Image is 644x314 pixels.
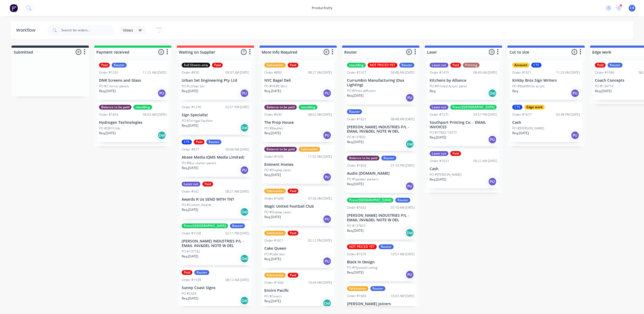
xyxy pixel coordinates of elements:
[182,147,199,152] div: Order #977
[399,63,414,68] div: Router
[345,107,417,151] div: RouterOrder #162108:48 AM [DATE][PERSON_NAME] INDUSTRIES P/L - EMAIL INV&DEL NOTE W DELPO #137850...
[524,105,545,110] div: Edge work
[395,198,410,203] div: Router
[240,166,249,174] div: PU
[264,252,285,257] p: PO #Cake box
[182,155,249,160] p: Absee Media (QMS Media Limited)
[512,131,529,136] p: Req. [DATE]
[347,265,377,270] p: PO #Plywood cutting
[630,6,634,10] span: CR
[264,273,286,278] div: Fabrication
[427,103,499,147] div: Laser cutPress/[GEOGRAPHIC_DATA]Order #157103:57 PM [DATE]Southport Printing Co. - EMAIL INVOICES...
[323,89,331,98] div: PU
[510,61,582,100] div: AccountCTSOrder #167111:29 AM [DATE]Kirkby Bros Sign WritersPO #Red/White acrylicReq.PU
[430,130,457,135] p: PO #77892-19373
[347,294,366,298] div: Order #1669
[556,112,580,117] div: 03:38 PM [DATE]
[595,89,612,94] p: Req. [DATE]
[133,105,152,110] div: moulding
[430,63,448,68] div: Laser cut
[264,120,332,125] p: The Prop House
[512,112,532,117] div: Order #1677
[264,63,286,68] div: Fabrication
[182,161,216,166] p: PO #Bus shelter panels
[194,270,209,275] div: Router
[97,103,169,142] div: Balance to be paidmouldingOrder #165409:03 AM [DATE]Hydrogen TechnologiesPO #QB10 lidsReq.[DATE]Del
[262,229,334,268] div: FabricationPaidOrder #161102:12 PM [DATE]Cake QueenPO #Cake boxReq.[DATE]PU
[391,117,415,122] div: 08:48 AM [DATE]
[182,118,213,123] p: PO #Terrigal Pavillion
[288,189,298,193] div: Paid
[264,162,332,167] p: Eminent Homes
[264,294,282,299] p: PO #Covers
[347,70,366,75] div: Order #1557
[97,61,169,100] div: PaidRouterOrder #129511:25 AM [DATE]DNR Screens and GlassPO #2 mirror panelsReq.[DATE]PU
[264,215,281,219] p: Req. [DATE]
[391,163,415,168] div: 01:33 PM [DATE]
[370,286,385,291] div: Router
[264,84,287,89] p: PO #HDPE Bins
[264,210,291,215] p: PO #Display cases
[512,84,545,89] p: PO #Red/White acrylic
[212,63,223,68] div: Paid
[264,257,281,261] p: Req. [DATE]
[347,228,364,233] p: Req. [DATE]
[262,145,334,184] div: Balance to be paidFabricationOrder #150511:55 AM [DATE]Eminent HomesPO #Display casesReq.[DATE]PU
[347,135,365,140] p: PO #137850
[450,63,461,68] div: Paid
[571,131,579,140] div: PU
[180,268,251,307] div: PaidRouterOrder #159908:12 AM [DATE]Sunny Coast SignsPO #CAZAReq.[DATE]Del
[180,103,251,135] div: Order #127602:51 PM [DATE]Sign SpecialistPO #Terrigal PavillionReq.[DATE]Del
[264,246,332,251] p: Cake Queen
[347,171,415,176] p: Audio [DOMAIN_NAME]
[430,135,446,140] p: Req. [DATE]
[288,231,298,235] div: Paid
[430,112,449,117] div: Order #1571
[345,61,417,104] div: mouldingNOT PRICED YETRouterOrder #155709:48 AM [DATE]Currumbin Manufacturing (Dux Lighting)PO #P...
[308,154,332,159] div: 11:55 AM [DATE]
[180,221,251,265] div: Press/[GEOGRAPHIC_DATA]RouterOrder #155802:11 PM [DATE][PERSON_NAME] INDUSTRIES P/L - EMAIL INV&D...
[182,270,192,275] div: Paid
[391,70,415,75] div: 09:48 AM [DATE]
[430,89,436,94] p: Req.
[309,4,335,12] div: productivity
[262,61,334,100] div: FabricationPaidOrder #80008:27 AM [DATE]NYC Bagel DeliPO #HDPE BinsReq.[DATE]PU
[264,196,284,201] div: Order #1609
[512,78,580,83] p: Kirkby Bros Sign Writers
[99,70,118,75] div: Order #1295
[347,156,379,160] div: Balance to be paid
[264,280,284,285] div: Order #1444
[225,147,249,152] div: 09:46 AM [DATE]
[308,70,332,75] div: 08:27 AM [DATE]
[347,223,365,228] p: PO #137853
[182,286,249,290] p: Sunny Coast Signs
[180,180,251,219] div: Laser cutPaidOrder #59208:21 AM [DATE]Awards R Us SEND WITH TNTPO #Custom AwardsReq.[DATE]Del
[99,89,116,94] p: Req. [DATE]
[182,113,249,117] p: Sign Specialist
[16,27,38,33] div: Workflow
[512,63,529,68] div: Account
[347,252,366,257] div: Order #1670
[323,299,331,308] div: Del
[347,177,379,182] p: PO #Speaker packers
[381,156,396,160] div: Router
[427,149,499,188] div: Laser cutPaidOrder #162309:22 AM [DATE]CashPO #[PERSON_NAME]Req.[DATE]PU
[264,70,282,75] div: Order #800
[225,105,249,110] div: 02:51 PM [DATE]
[379,244,394,249] div: Router
[182,231,201,236] div: Order #1558
[347,205,366,210] div: Order #1632
[99,131,116,136] p: Req. [DATE]
[182,78,249,83] p: Urban Set Engineering Pty Ltd
[99,126,120,131] p: PO #QB10 lids
[430,84,467,89] p: PO #Printed Acrylic panel
[430,167,497,171] p: Cash
[347,260,415,264] p: Black In Design
[512,105,522,110] div: CTS
[405,94,414,102] div: PU
[182,84,204,89] p: PO # Urban Set
[512,70,532,75] div: Order #1671
[123,27,133,33] span: Views
[99,120,167,125] p: Hydrogen Technologies
[264,231,286,235] div: Fabrication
